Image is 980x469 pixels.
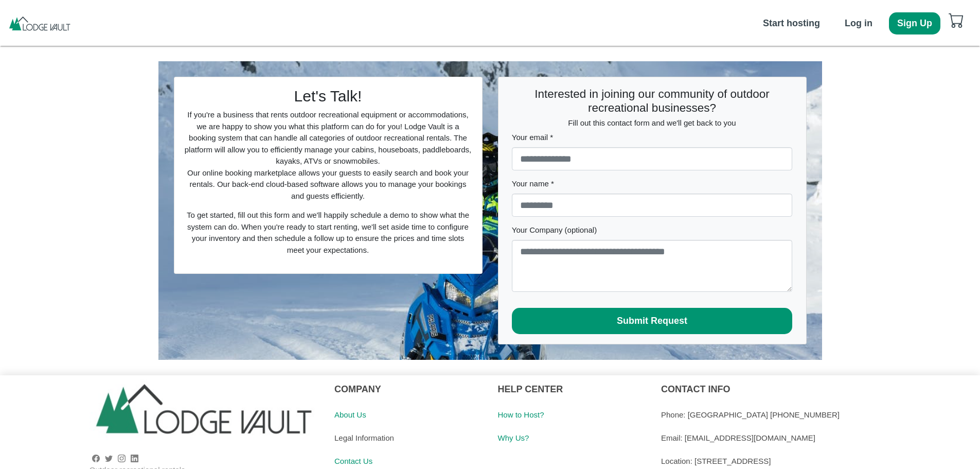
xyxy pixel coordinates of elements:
div: HELP CENTER [497,375,645,403]
b: Log in [845,18,872,28]
label: Your email * [512,132,793,144]
div: CONTACT INFO [661,375,972,403]
button: Log in [836,12,881,34]
label: Your Company (optional) [512,224,793,236]
button: Start hosting [755,12,828,34]
h4: Interested in joining our community of outdoor recreational businesses? [512,87,793,115]
svg: instagram [118,455,126,462]
h6: Fill out this contact form and we'll get back to you [512,118,793,128]
svg: facebook [92,455,100,462]
a: facebook [92,454,100,463]
svg: cart [949,12,964,28]
a: About Us [334,410,366,419]
a: Why Us? [497,433,529,442]
button: Submit Request [512,308,793,334]
a: instagram [118,454,126,463]
div: Email: [EMAIL_ADDRESS][DOMAIN_NAME] [661,426,972,449]
img: logo-400X135.2418b4bb.jpg [90,375,319,453]
b: Sign Up [897,18,932,28]
img: pAKp5ICTv7cAAAAASUVORK5CYII= [8,15,72,31]
button: Sign Up [889,12,940,34]
svg: twitter [105,455,113,462]
div: If you're a business that rents outdoor recreational equipment or accommodations, we are happy to... [174,77,482,273]
a: linkedin [131,454,138,463]
p: Our online booking marketplace allows your guests to easily search and book your rentals. Our bac... [184,167,472,202]
b: Start hosting [763,18,820,28]
label: Your name * [512,178,793,190]
svg: linkedin [131,455,138,462]
h2: Let's Talk! [184,87,472,106]
div: COMPANY [334,375,482,403]
div: Phone: [GEOGRAPHIC_DATA] [PHONE_NUMBER] [661,403,972,426]
a: twitter [105,454,113,463]
div: Legal Information [334,426,482,449]
p: To get started, fill out this form and we'll happily schedule a demo to show what the system can ... [184,210,472,256]
a: Contact Us [334,457,372,465]
b: Submit Request [617,316,687,326]
a: How to Host? [497,410,544,419]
